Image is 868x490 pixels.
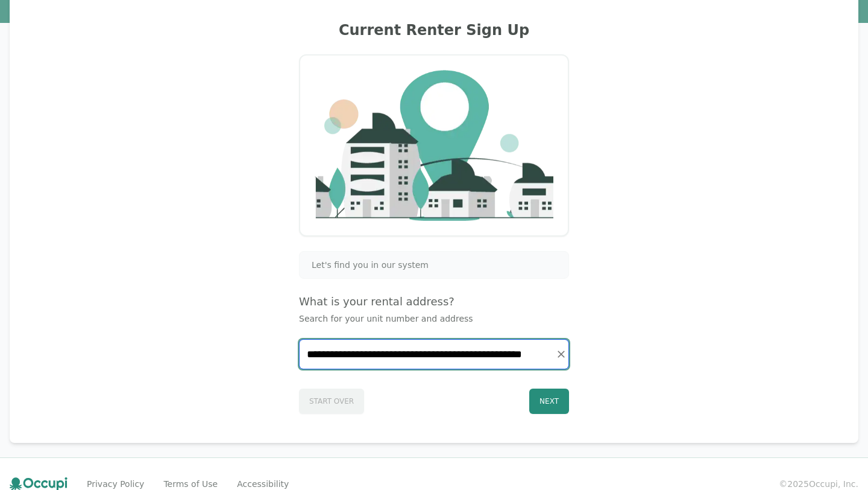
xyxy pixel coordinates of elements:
small: © 2025 Occupi, Inc. [779,478,858,490]
a: Terms of Use [163,478,218,490]
button: Clear [553,346,570,363]
a: Accessibility [237,478,289,490]
a: Privacy Policy [87,478,144,490]
h2: Current Renter Sign Up [24,21,844,40]
input: Start typing... [300,340,568,369]
p: Search for your unit number and address [299,313,569,325]
span: Let's find you in our system [312,259,429,271]
h4: What is your rental address? [299,293,569,310]
img: Company Logo [315,70,553,220]
button: Next [529,389,569,414]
